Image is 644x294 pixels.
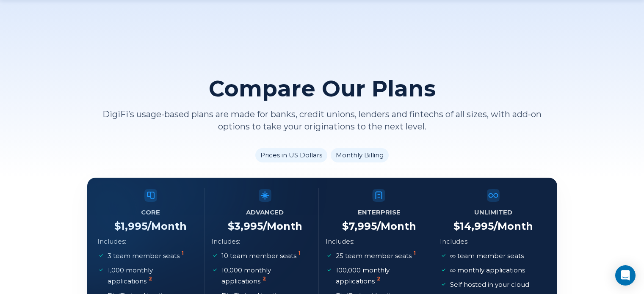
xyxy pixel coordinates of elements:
span: /Month [377,220,416,232]
h4: $ 3,995 [228,220,302,233]
li: Monthly Billing [331,148,389,162]
sup: 2 [263,275,266,282]
p: 10,000 monthly applications [221,265,310,287]
p: Includes: [440,236,469,247]
li: Prices in US Dollars [255,148,327,162]
sup: 2 [377,275,381,282]
p: team member seats [450,250,524,261]
sup: 2 [149,275,152,282]
div: Open Intercom Messenger [615,265,636,286]
h4: $ 7,995 [342,220,416,233]
p: DigiFi’s usage-based plans are made for banks, credit unions, lenders and fintechs of all sizes, ... [87,108,557,133]
sup: 1 [414,250,416,256]
p: Includes: [326,236,354,247]
p: monthly applications [450,265,525,276]
p: 100,000 monthly applications [336,265,424,287]
p: 25 team member seats [336,250,417,261]
h5: Enterprise [358,206,401,218]
h4: $ 14,995 [453,220,533,233]
p: 1,000 monthly applications [108,265,196,287]
h2: Compare Our Plans [209,76,436,102]
span: /Month [263,220,302,232]
p: Self hosted in your cloud [450,279,529,290]
sup: 1 [299,250,301,256]
sup: 1 [182,250,184,256]
p: 10 team member seats [221,250,302,261]
span: /Month [494,220,533,232]
h5: Advanced [246,206,284,218]
h5: Unlimited [474,206,512,218]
